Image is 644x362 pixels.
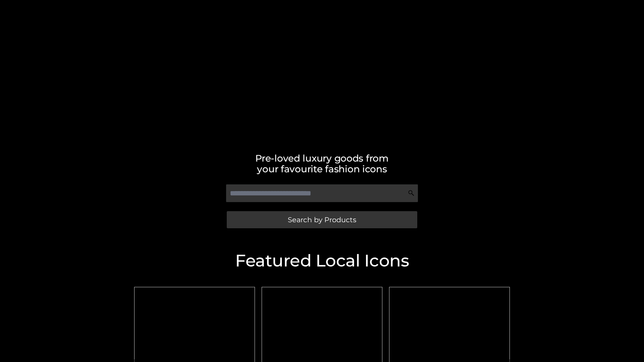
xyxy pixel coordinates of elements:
[288,216,356,223] span: Search by Products
[131,252,513,269] h2: Featured Local Icons​
[131,153,513,174] h2: Pre-loved luxury goods from your favourite fashion icons
[227,211,417,228] a: Search by Products
[408,190,415,196] img: Search Icon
